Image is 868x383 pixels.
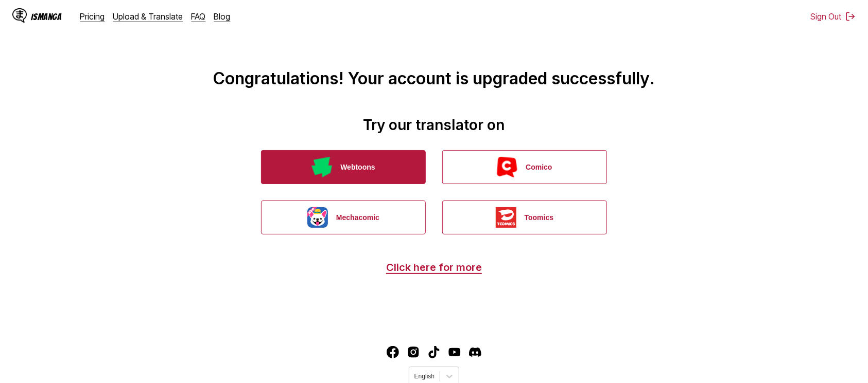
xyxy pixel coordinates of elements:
a: Youtube [448,346,461,358]
img: IsManga TikTok [428,346,440,358]
a: Instagram [407,346,420,358]
img: IsManga Discord [469,346,481,358]
a: Click here for more [386,261,482,273]
a: Upload & Translate [113,11,183,22]
a: Facebook [387,346,399,358]
h2: Try our translator on [8,116,860,134]
img: Toomics [496,207,516,228]
button: Webtoons [261,150,426,184]
a: Pricing [80,11,105,22]
img: IsManga Instagram [407,346,420,358]
button: Comico [442,150,607,184]
a: Blog [214,11,231,22]
a: TikTok [428,346,440,358]
a: Discord [469,346,481,358]
img: Webtoons [311,157,332,177]
button: Sign Out [810,11,856,22]
img: IsManga Facebook [387,346,399,358]
img: IsManga YouTube [448,346,461,358]
a: IsManga LogoIsManga [12,8,80,25]
a: FAQ [192,11,206,22]
button: Mechacomic [261,200,426,234]
img: Sign out [845,11,856,22]
input: Select language [414,373,416,380]
div: IsManga [31,12,62,22]
button: Toomics [442,200,607,234]
img: Comico [497,157,517,177]
img: IsManga Logo [12,8,27,23]
h1: Congratulations! Your account is upgraded successfully. [8,11,860,88]
img: Mechacomic [307,207,328,228]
